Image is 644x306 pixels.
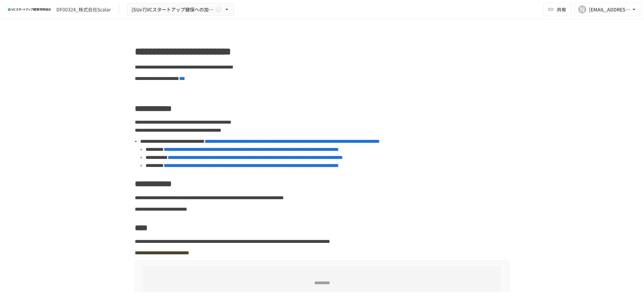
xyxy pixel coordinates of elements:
button: [SUv7]VCスタートアップ健保への加入申請手続き [127,3,234,16]
div: [EMAIL_ADDRESS][DOMAIN_NAME] [589,5,631,14]
button: N[EMAIL_ADDRESS][DOMAIN_NAME] [574,3,641,16]
button: 共有 [543,3,572,16]
div: N [578,5,586,13]
span: [SUv7]VCスタートアップ健保への加入申請手続き [131,5,214,14]
span: 共有 [557,6,566,13]
div: DF00324_株式会社Scalar [56,6,111,13]
img: ZDfHsVrhrXUoWEWGWYf8C4Fv4dEjYTEDCNvmL73B7ox [8,4,51,15]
